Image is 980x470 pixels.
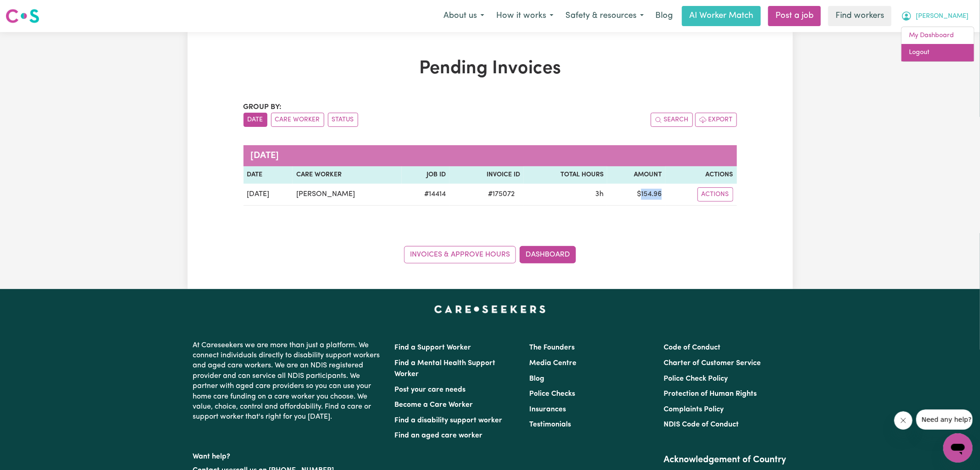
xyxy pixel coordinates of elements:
[6,5,39,27] a: Careseekers logo
[768,6,821,26] a: Post a job
[902,44,974,61] a: Logout
[559,6,650,26] button: Safety & resources
[529,421,571,428] a: Testimonials
[895,6,974,26] button: My Account
[664,360,761,367] a: Charter of Customer Service
[695,113,737,127] button: Export
[482,189,520,200] span: # 175072
[664,344,720,351] a: Code of Conduct
[395,417,503,424] a: Find a disability support worker
[6,8,39,24] img: Careseekers logo
[395,386,466,393] a: Post your care needs
[434,306,546,313] a: Careseekers home page
[664,421,739,428] a: NDIS Code of Conduct
[651,113,693,127] button: Search
[328,113,358,127] button: sort invoices by paid status
[490,6,559,26] button: How it works
[916,11,969,22] span: [PERSON_NAME]
[650,6,678,26] a: Blog
[395,344,471,351] a: Find a Support Worker
[244,166,293,184] th: Date
[595,191,604,198] span: 3 hours
[437,6,490,26] button: About us
[193,448,384,462] p: Want help?
[916,410,973,430] iframe: Message from company
[529,390,575,398] a: Police Checks
[293,184,402,206] td: [PERSON_NAME]
[293,166,402,184] th: Care Worker
[524,166,607,184] th: Total Hours
[698,187,733,202] button: Actions
[271,113,324,127] button: sort invoices by care worker
[244,58,737,80] h1: Pending Invoices
[894,411,913,430] iframe: Close message
[664,454,787,465] h2: Acknowledgement of Country
[244,113,267,127] button: sort invoices by date
[244,145,737,166] caption: [DATE]
[529,406,566,413] a: Insurances
[943,433,973,463] iframe: Button to launch messaging window
[395,432,483,439] a: Find an aged care worker
[402,184,449,206] td: # 14414
[664,375,728,383] a: Police Check Policy
[449,166,524,184] th: Invoice ID
[607,184,665,206] td: $ 154.96
[529,360,576,367] a: Media Centre
[395,360,496,378] a: Find a Mental Health Support Worker
[664,406,724,413] a: Complaints Policy
[529,344,575,351] a: The Founders
[607,166,665,184] th: Amount
[665,166,736,184] th: Actions
[520,246,576,263] a: Dashboard
[682,6,761,26] a: AI Worker Match
[193,337,384,426] p: At Careseekers we are more than just a platform. We connect individuals directly to disability su...
[664,390,757,398] a: Protection of Human Rights
[395,401,473,409] a: Become a Care Worker
[404,246,516,263] a: Invoices & Approve Hours
[902,27,974,44] a: My Dashboard
[901,27,974,62] div: My Account
[828,6,891,26] a: Find workers
[244,104,282,111] span: Group by:
[244,184,293,206] td: [DATE]
[529,375,544,383] a: Blog
[402,166,449,184] th: Job ID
